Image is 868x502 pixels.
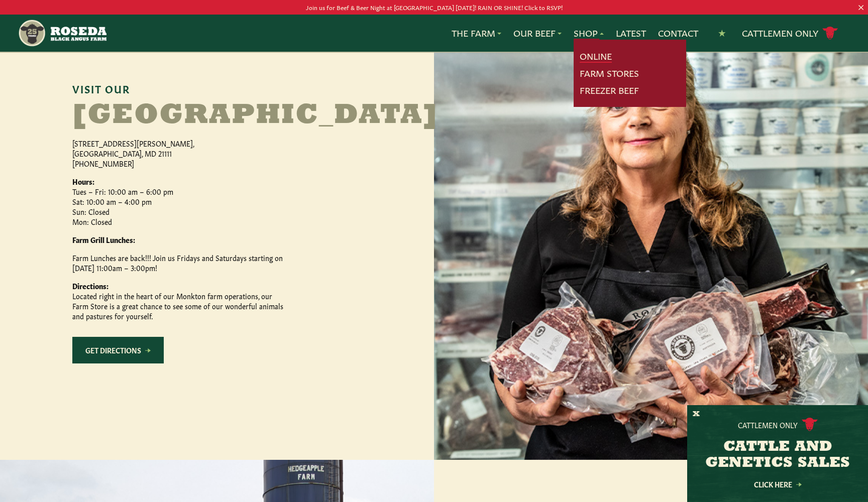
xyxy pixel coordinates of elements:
[72,281,283,321] p: Located right in the heart of our Monkton farm operations, our Farm Store is a great chance to se...
[72,253,283,273] p: Farm Lunches are back!!! Join us Fridays and Saturdays starting on [DATE] 11:00am – 3:00pm!
[732,481,823,487] a: Click Here
[658,27,698,40] a: Contact
[18,15,851,52] nav: Main Navigation
[693,409,700,420] button: X
[580,67,639,80] a: Farm Stores
[452,27,501,40] a: The Farm
[700,439,855,471] h3: CATTLE AND GENETICS SALES
[72,83,362,94] h6: Visit Our
[616,27,646,40] a: Latest
[580,50,612,63] a: Online
[574,27,604,40] a: Shop
[43,2,824,13] p: Join us for Beef & Beer Night at [GEOGRAPHIC_DATA] [DATE]! RAIN OR SHINE! Click to RSVP!
[72,234,135,244] strong: Farm Grill Lunches:
[738,420,798,430] p: Cattlemen Only
[580,84,639,97] a: Freezer Beef
[72,138,283,168] p: [STREET_ADDRESS][PERSON_NAME], [GEOGRAPHIC_DATA], MD 21111 [PHONE_NUMBER]
[742,25,838,42] a: Cattlemen Only
[72,281,108,291] strong: Directions:
[18,19,107,48] img: https://roseda.com/wp-content/uploads/2021/05/roseda-25-header.png
[72,176,94,186] strong: Hours:
[802,418,818,431] img: cattle-icon.svg
[513,27,562,40] a: Our Beef
[72,102,323,130] h2: [GEOGRAPHIC_DATA]
[72,176,283,226] p: Tues – Fri: 10:00 am – 6:00 pm Sat: 10:00 am – 4:00 pm Sun: Closed Mon: Closed
[72,337,164,363] a: Get Directions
